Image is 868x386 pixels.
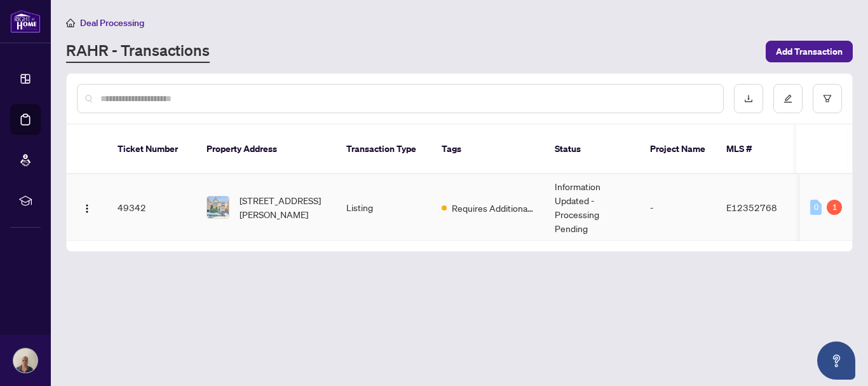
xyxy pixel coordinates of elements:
span: filter [823,94,832,103]
button: filter [813,84,842,113]
span: [STREET_ADDRESS][PERSON_NAME] [240,193,326,221]
th: Ticket Number [107,125,196,174]
td: Information Updated - Processing Pending [545,174,640,241]
button: Add Transaction [766,41,853,62]
button: Logo [77,197,97,217]
img: logo [10,10,41,33]
button: edit [773,84,803,113]
button: download [734,84,763,113]
span: edit [783,94,792,103]
img: Profile Icon [13,348,37,373]
span: E12352768 [726,202,777,213]
span: Deal Processing [80,17,144,29]
span: Requires Additional Docs [452,201,534,215]
a: RAHR - Transactions [66,40,210,63]
th: MLS # [716,125,792,174]
button: Open asap [817,341,855,380]
div: 1 [827,200,842,215]
th: Tags [431,125,545,174]
td: - [640,174,716,241]
th: Status [545,125,640,174]
th: Project Name [640,125,716,174]
span: Add Transaction [776,41,843,62]
div: 0 [810,200,822,215]
th: Transaction Type [336,125,431,174]
th: Property Address [196,125,336,174]
td: 49342 [107,174,196,241]
img: thumbnail-img [207,196,229,218]
img: Logo [82,203,92,214]
td: Listing [336,174,431,241]
span: home [66,18,75,27]
span: download [744,94,753,103]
